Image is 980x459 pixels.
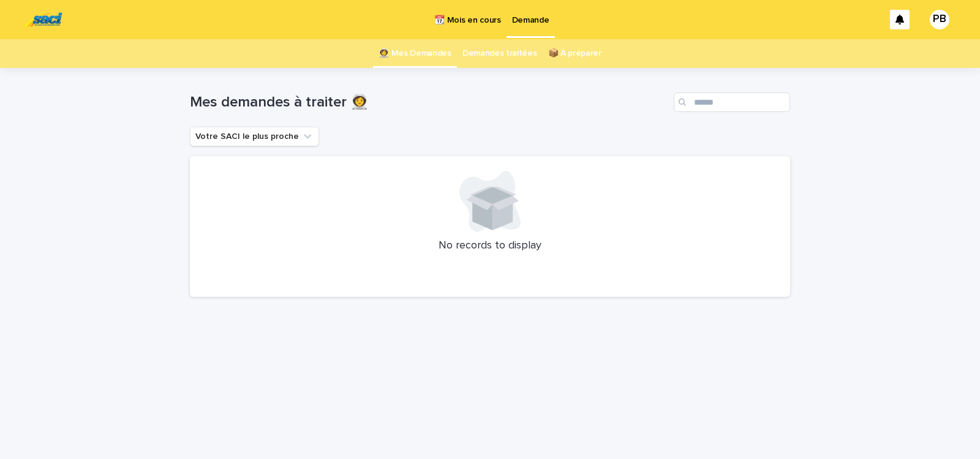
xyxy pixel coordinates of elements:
img: UC29JcTLQ3GheANZ19ks [24,7,62,32]
p: No records to display [205,239,775,253]
a: Demandes traitées [462,39,537,68]
button: Votre SACI le plus proche [190,127,319,146]
input: Search [674,92,790,112]
a: 📦 À préparer [548,39,601,68]
h1: Mes demandes à traiter 👩‍🚀 [190,94,669,111]
div: PB [930,10,949,29]
a: 👩‍🚀 Mes Demandes [379,39,451,68]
